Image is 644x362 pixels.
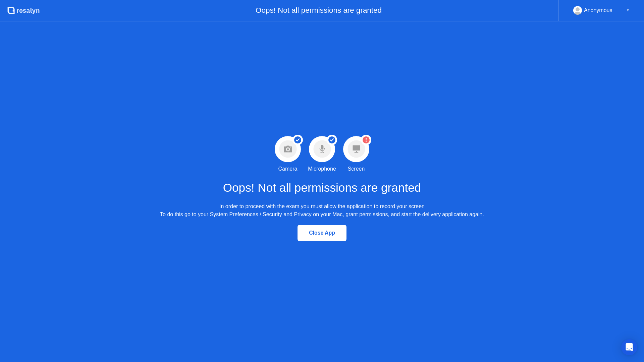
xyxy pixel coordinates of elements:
[223,179,421,197] h1: Oops! Not all permissions are granted
[626,6,630,15] div: ▼
[278,165,298,173] div: Camera
[584,6,612,15] div: Anonymous
[298,225,346,241] button: Close App
[300,230,344,236] div: Close App
[308,165,336,173] div: Microphone
[348,165,365,173] div: Screen
[621,339,637,355] div: Open Intercom Messenger
[160,202,484,219] div: In order to proceed with the exam you must allow the application to record your screen To do this...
